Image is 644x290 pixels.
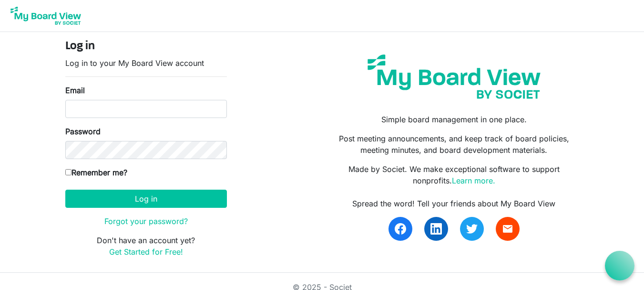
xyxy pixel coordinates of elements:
p: Post meeting announcements, and keep track of board policies, meeting minutes, and board developm... [329,133,579,156]
label: Email [65,85,85,96]
div: Spread the word! Tell your friends about My Board View [329,198,579,209]
img: My Board View Logo [8,4,84,28]
img: facebook.svg [395,223,406,235]
p: Made by Societ. We make exceptional software to support nonprofits. [329,163,579,186]
a: email [496,217,520,241]
p: Simple board management in one place. [329,114,579,125]
input: Remember me? [65,169,72,175]
button: Log in [65,190,227,208]
label: Remember me? [65,167,127,178]
img: linkedin.svg [430,223,442,235]
a: Forgot your password? [104,216,188,226]
a: Learn more. [452,176,495,185]
img: twitter.svg [466,223,478,235]
a: Get Started for Free! [109,247,183,257]
span: email [502,223,513,235]
p: Don't have an account yet? [65,235,227,258]
h4: Log in [65,40,227,54]
p: Log in to your My Board View account [65,57,227,69]
img: my-board-view-societ.svg [360,47,548,106]
label: Password [65,126,101,137]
